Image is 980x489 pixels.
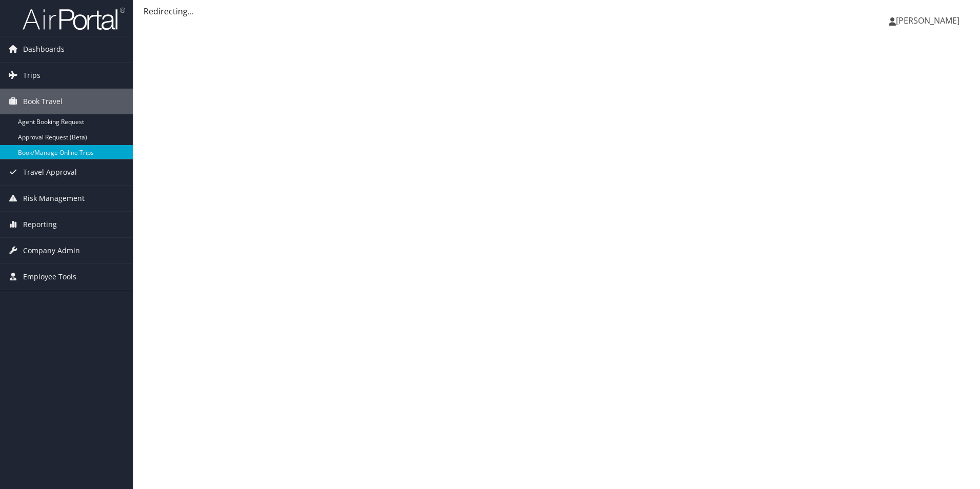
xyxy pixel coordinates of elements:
span: Employee Tools [23,264,76,290]
span: Company Admin [23,238,80,263]
span: Trips [23,63,40,88]
span: Travel Approval [23,159,77,185]
a: [PERSON_NAME] [889,5,970,36]
img: airportal-logo.png [23,7,125,31]
span: Reporting [23,212,57,237]
div: Redirecting... [144,5,970,17]
span: Book Travel [23,89,63,114]
span: Dashboards [23,36,65,62]
span: [PERSON_NAME] [896,15,959,26]
span: Risk Management [23,186,85,211]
